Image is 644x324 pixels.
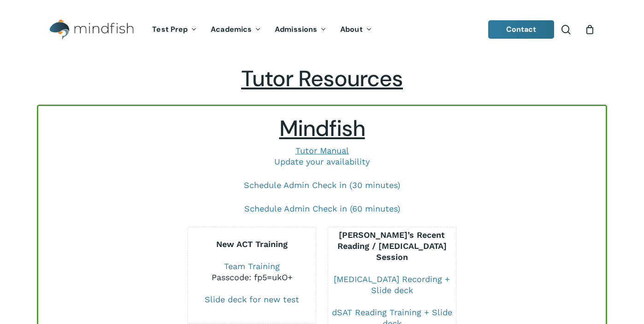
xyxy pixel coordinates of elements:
a: Admissions [268,26,333,34]
b: [PERSON_NAME]’s Recent Reading / [MEDICAL_DATA] Session [337,230,447,262]
b: New ACT Training [216,239,288,249]
a: About [333,26,379,34]
div: Passcode: fp5=ukO+ [188,272,316,283]
a: [MEDICAL_DATA] Recording + Slide deck [334,274,450,295]
a: Tutor Manual [295,146,349,155]
span: Academics [211,24,252,34]
span: Mindfish [279,114,365,143]
a: Update your availability [274,157,370,166]
span: Admissions [275,24,317,34]
span: Contact [506,24,537,34]
header: Main Menu [37,12,607,47]
a: Team Training [224,261,280,271]
span: Test Prep [152,24,188,34]
a: Schedule Admin Check in (30 minutes) [244,180,400,190]
a: Slide deck for new test [205,295,299,304]
span: About [340,24,363,34]
a: Test Prep [145,26,204,34]
a: Schedule Admin Check in (60 minutes) [244,204,400,213]
span: Tutor Resources [241,64,403,93]
a: Contact [488,20,555,39]
a: Academics [204,26,268,34]
nav: Main Menu [145,12,378,47]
